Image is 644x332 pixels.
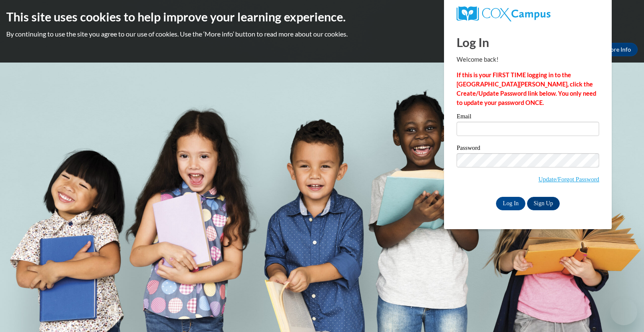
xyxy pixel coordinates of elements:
[457,113,599,122] label: Email
[538,176,599,183] a: Update/Forgot Password
[457,55,599,64] p: Welcome back!
[457,71,596,106] strong: If this is your FIRST TIME logging in to the [GEOGRAPHIC_DATA][PERSON_NAME], click the Create/Upd...
[6,8,638,25] h2: This site uses cookies to help improve your learning experience.
[457,34,599,51] h1: Log In
[527,197,560,210] a: Sign Up
[457,6,551,21] img: COX Campus
[457,145,599,153] label: Password
[457,6,599,21] a: COX Campus
[610,298,637,325] iframe: Button to launch messaging window
[6,29,638,39] p: By continuing to use the site you agree to our use of cookies. Use the ‘More info’ button to read...
[598,43,638,56] a: More Info
[496,197,525,210] input: Log In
